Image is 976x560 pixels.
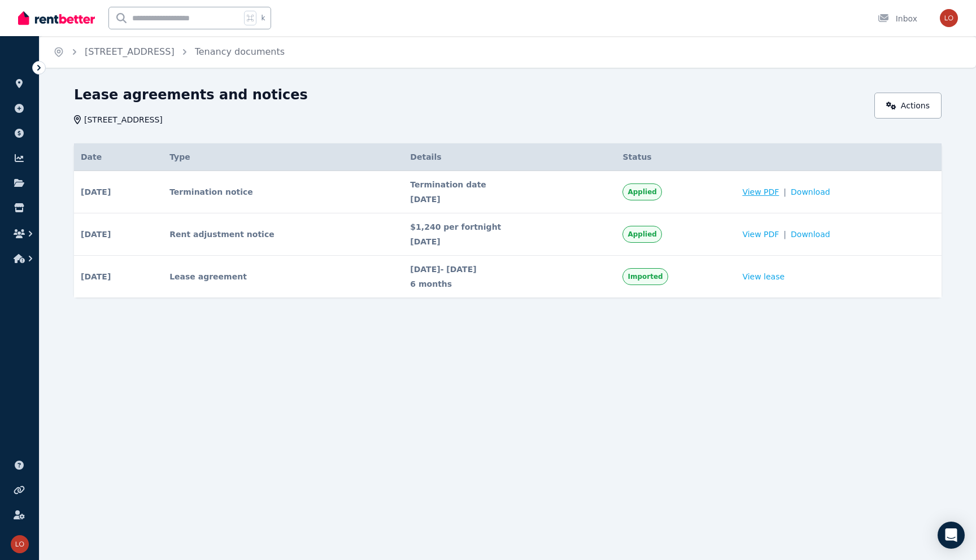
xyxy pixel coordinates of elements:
[81,186,111,198] span: [DATE]
[74,86,308,104] h1: Lease agreements and notices
[410,179,609,190] span: Termination date
[742,229,779,240] span: View PDF
[783,229,786,240] span: |
[163,256,403,298] td: Lease agreement
[163,213,403,256] td: Rent adjustment notice
[940,9,958,27] img: local.pmanagement@gmail.com
[410,236,609,247] span: [DATE]
[195,46,285,57] a: Tenancy documents
[403,143,616,171] th: Details
[410,264,609,275] span: [DATE] - [DATE]
[81,271,111,282] span: [DATE]
[84,114,163,125] span: [STREET_ADDRESS]
[74,143,163,171] th: Date
[163,143,403,171] th: Type
[742,186,779,198] span: View PDF
[616,143,735,171] th: Status
[628,187,656,196] span: Applied
[791,229,830,240] span: Download
[628,272,663,281] span: Imported
[791,186,830,198] span: Download
[18,10,95,27] img: RentBetter
[410,194,609,205] span: [DATE]
[410,278,609,290] span: 6 months
[742,271,785,282] a: View lease
[938,522,965,549] div: Open Intercom Messenger
[628,230,656,239] span: Applied
[410,221,609,233] span: $1,240 per fortnight
[85,46,175,57] a: [STREET_ADDRESS]
[81,229,111,240] span: [DATE]
[163,171,403,213] td: Termination notice
[783,186,786,198] span: |
[40,36,298,68] nav: Breadcrumb
[878,13,917,24] div: Inbox
[261,14,265,23] span: k
[874,93,942,119] a: Actions
[11,535,29,553] img: local.pmanagement@gmail.com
